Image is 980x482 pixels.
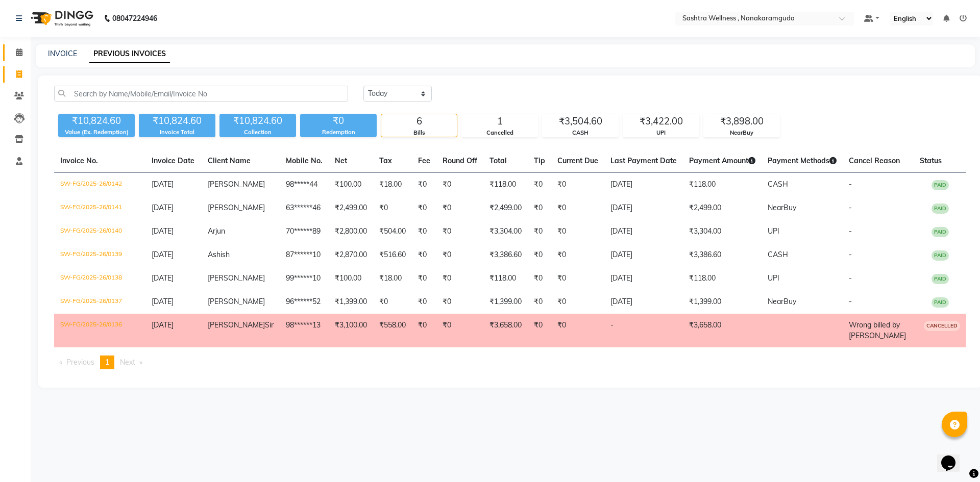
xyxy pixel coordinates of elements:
span: - [849,203,852,212]
td: ₹0 [436,220,483,243]
span: Payment Amount [689,156,755,165]
td: ₹0 [528,243,551,267]
td: ₹0 [436,267,483,290]
td: ₹3,658.00 [683,314,762,347]
td: ₹0 [551,173,604,197]
span: Round Off [443,156,477,165]
td: ₹3,386.60 [683,243,762,267]
span: Next [120,358,135,367]
span: Invoice No. [60,156,98,165]
td: ₹18.00 [373,267,412,290]
span: Status [920,156,942,165]
span: NearBuy [768,297,796,306]
td: ₹3,304.00 [683,220,762,243]
td: SW-FG/2025-26/0142 [54,173,145,197]
span: Arjun [208,226,225,236]
td: ₹0 [528,220,551,243]
div: ₹10,824.60 [139,114,215,128]
span: [PERSON_NAME] [208,273,265,283]
td: ₹0 [436,196,483,220]
span: Invoice Date [152,156,194,165]
div: CASH [543,129,618,137]
div: Redemption [300,128,377,137]
span: NearBuy [768,203,796,212]
div: Cancelled [462,129,537,137]
td: [DATE] [604,220,683,243]
span: Cancel Reason [849,156,900,165]
span: - [849,250,852,259]
span: CANCELLED [924,321,960,331]
div: ₹3,504.60 [543,114,618,129]
span: [DATE] [152,273,174,283]
td: ₹0 [528,314,551,347]
div: ₹0 [300,114,377,128]
span: [DATE] [152,297,174,306]
td: ₹0 [412,173,436,197]
div: 6 [381,114,457,129]
td: ₹2,499.00 [483,196,528,220]
td: ₹0 [528,267,551,290]
td: ₹0 [551,290,604,314]
span: [PERSON_NAME] [208,297,265,306]
td: SW-FG/2025-26/0136 [54,314,145,347]
td: [DATE] [604,196,683,220]
td: SW-FG/2025-26/0138 [54,267,145,290]
td: ₹0 [412,314,436,347]
span: Fee [418,156,430,165]
div: Invoice Total [139,128,215,137]
div: ₹3,898.00 [704,114,779,129]
span: [PERSON_NAME] [208,180,265,189]
td: ₹1,399.00 [483,290,528,314]
input: Search by Name/Mobile/Email/Invoice No [54,86,348,102]
td: ₹100.00 [329,173,373,197]
td: ₹516.60 [373,243,412,267]
span: UPI [768,273,779,283]
td: ₹0 [528,290,551,314]
td: ₹0 [412,220,436,243]
td: ₹3,386.60 [483,243,528,267]
a: PREVIOUS INVOICES [89,45,170,63]
span: CASH [768,250,788,259]
span: Tip [534,156,545,165]
td: ₹1,399.00 [329,290,373,314]
span: UPI [768,226,779,236]
td: ₹504.00 [373,220,412,243]
td: ₹2,800.00 [329,220,373,243]
a: INVOICE [48,49,77,58]
td: ₹0 [373,196,412,220]
td: ₹0 [436,290,483,314]
span: Tax [379,156,392,165]
td: SW-FG/2025-26/0137 [54,290,145,314]
td: ₹0 [412,267,436,290]
td: ₹118.00 [683,173,762,197]
span: [PERSON_NAME] [208,203,265,212]
span: Wrong billed by [PERSON_NAME] [849,320,906,340]
td: SW-FG/2025-26/0141 [54,196,145,220]
span: - [849,297,852,306]
td: ₹2,499.00 [683,196,762,220]
div: 1 [462,114,537,129]
nav: Pagination [54,356,966,369]
td: ₹2,870.00 [329,243,373,267]
td: ₹558.00 [373,314,412,347]
span: - [849,180,852,189]
td: ₹0 [412,290,436,314]
span: Last Payment Date [610,156,677,165]
span: 1 [105,358,109,367]
span: PAID [932,204,949,214]
td: [DATE] [604,243,683,267]
div: Value (Ex. Redemption) [58,128,135,137]
td: ₹3,658.00 [483,314,528,347]
td: [DATE] [604,290,683,314]
td: ₹0 [551,220,604,243]
span: [DATE] [152,203,174,212]
b: 08047224946 [112,4,157,33]
td: ₹0 [551,243,604,267]
td: ₹0 [436,243,483,267]
td: ₹118.00 [683,267,762,290]
td: SW-FG/2025-26/0140 [54,220,145,243]
div: Collection [219,128,296,137]
td: ₹0 [528,173,551,197]
div: ₹3,422.00 [623,114,699,129]
span: PAID [932,274,949,284]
